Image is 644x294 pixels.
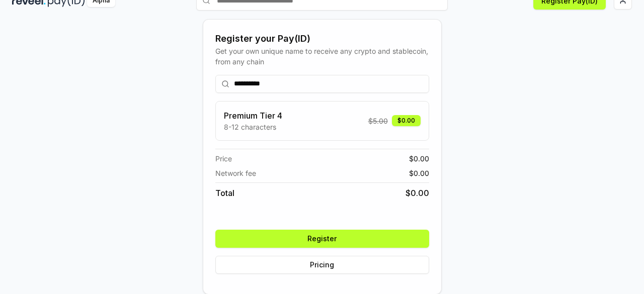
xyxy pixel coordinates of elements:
[406,187,429,199] span: $ 0.00
[409,168,429,178] span: $ 0.00
[215,187,234,199] span: Total
[368,116,388,126] span: $ 5.00
[409,153,429,164] span: $ 0.00
[392,115,421,126] div: $0.00
[224,110,282,122] h3: Premium Tier 4
[215,168,256,178] span: Network fee
[215,32,429,46] div: Register your Pay(ID)
[215,230,429,248] button: Register
[215,46,429,67] div: Get your own unique name to receive any crypto and stablecoin, from any chain
[215,153,232,164] span: Price
[215,256,429,274] button: Pricing
[224,122,282,132] p: 8-12 characters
